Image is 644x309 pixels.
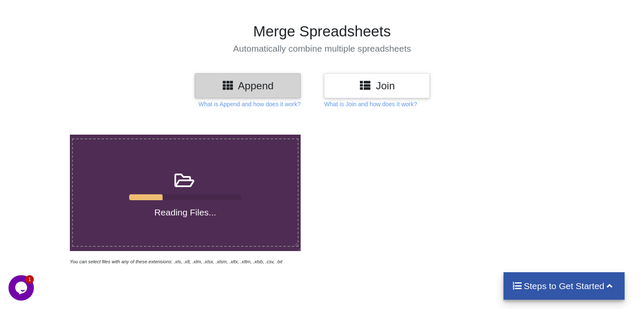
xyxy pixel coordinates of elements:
[8,275,36,301] iframe: chat widget
[201,80,294,92] h3: Append
[324,100,417,108] p: What is Join and how does it work?
[70,259,282,264] i: You can select files with any of these extensions: .xls, .xlt, .xlm, .xlsx, .xlsm, .xltx, .xltm, ...
[199,100,301,108] p: What is Append and how does it work?
[512,281,616,291] h4: Steps to Get Started
[73,207,297,218] h4: Reading Files...
[330,80,423,92] h3: Join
